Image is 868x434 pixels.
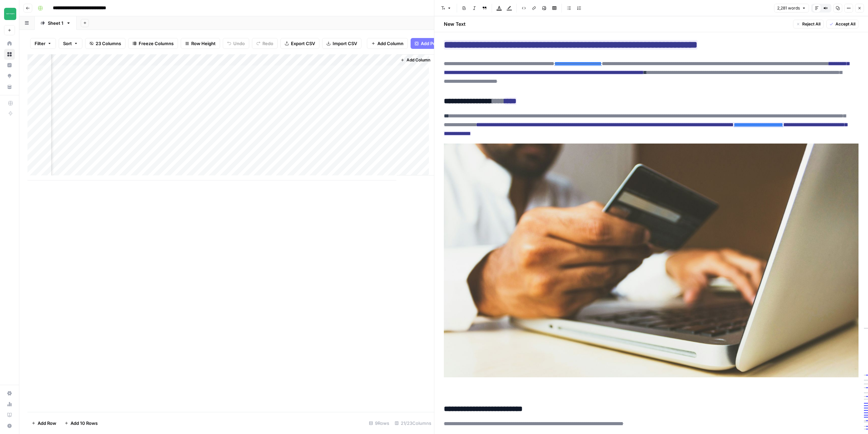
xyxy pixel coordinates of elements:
[252,38,278,49] button: Redo
[35,16,77,30] a: Sheet 1
[398,56,433,64] button: Add Column
[826,20,859,29] button: Accept All
[444,21,466,27] h2: New Text
[27,418,60,429] button: Add Row
[71,420,98,427] span: Add 10 Rows
[4,388,15,399] a: Settings
[4,60,15,71] a: Insights
[322,38,361,49] button: Import CSV
[96,40,121,47] span: 23 Columns
[139,40,174,47] span: Freeze Columns
[4,420,15,431] button: Help + Support
[4,8,16,20] img: Team Empathy Logo
[128,38,178,49] button: Freeze Columns
[835,21,855,27] span: Accept All
[4,81,15,92] a: Your Data
[777,5,800,11] span: 2,281 words
[60,418,102,429] button: Add 10 Rows
[333,40,357,47] span: Import CSV
[291,40,315,47] span: Export CSV
[262,40,273,47] span: Redo
[367,38,408,49] button: Add Column
[793,20,824,29] button: Reject All
[411,38,462,49] button: Add Power Agent
[4,49,15,60] a: Browse
[4,38,15,49] a: Home
[377,40,403,47] span: Add Column
[421,40,458,47] span: Add Power Agent
[392,418,434,429] div: 21/23 Columns
[802,21,821,27] span: Reject All
[4,71,15,81] a: Opportunities
[191,40,216,47] span: Row Height
[85,38,125,49] button: 23 Columns
[48,20,63,26] div: Sheet 1
[181,38,220,49] button: Row Height
[38,420,56,427] span: Add Row
[280,38,319,49] button: Export CSV
[4,399,15,410] a: Usage
[4,410,15,420] a: Learning Hub
[63,40,72,47] span: Sort
[223,38,249,49] button: Undo
[407,57,430,63] span: Add Column
[233,40,245,47] span: Undo
[59,38,82,49] button: Sort
[366,418,392,429] div: 9 Rows
[30,38,56,49] button: Filter
[774,4,809,13] button: 2,281 words
[35,40,45,47] span: Filter
[4,5,15,22] button: Workspace: Team Empathy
